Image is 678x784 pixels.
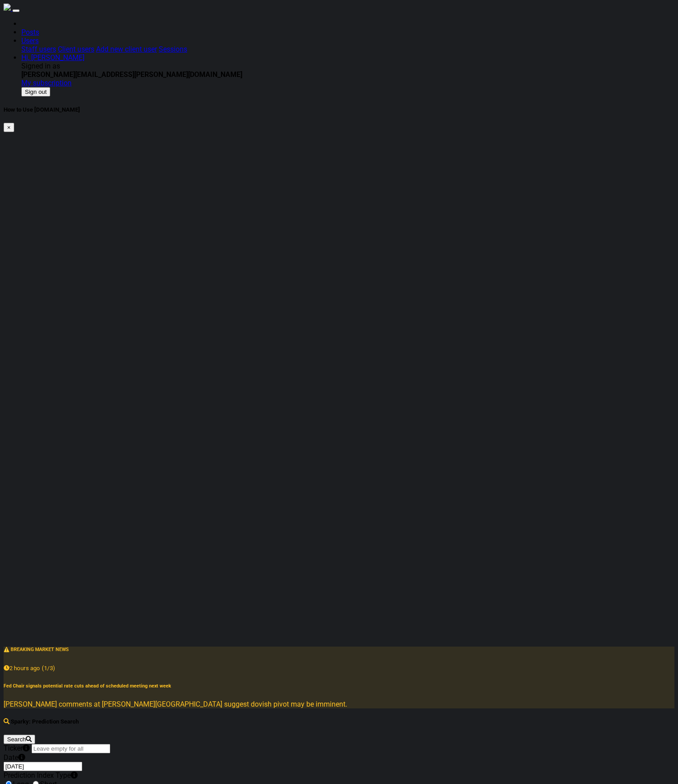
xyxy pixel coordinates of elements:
button: Toggle navigation [12,9,20,12]
a: Add new client user [96,45,157,53]
h6: Fed Chair signals potential rate cuts ahead of scheduled meeting next week [4,683,674,689]
img: sparktrade.png [4,4,11,11]
a: Posts [21,28,39,36]
iframe: Album Cover for Website without music Widescreen version.mp4 [4,132,674,635]
a: Hi, [PERSON_NAME] [21,53,84,62]
i: Long index indicates this stock to appreciate in the next 30–90 days. Short index indicates this ... [71,772,78,779]
span: × [7,124,11,131]
a: Staff users [21,45,56,53]
small: 2 hours ago [4,665,40,671]
button: Search [4,735,35,744]
div: Users [21,45,674,53]
i: Select the date the prediction was generated. Use today's date for freshest signals. Backdate to ... [18,754,25,761]
button: × [4,123,14,132]
a: Client users [58,45,94,53]
p: [PERSON_NAME] comments at [PERSON_NAME][GEOGRAPHIC_DATA] suggest dovish pivot may be imminent. [4,700,674,708]
label: Date [4,753,25,762]
label: Ticker [4,744,32,752]
h6: ⚠️ BREAKING MARKET NEWS [4,647,674,652]
a: Sessions [159,45,187,53]
span: Sparky: Prediction Search [11,718,79,725]
b: [PERSON_NAME][EMAIL_ADDRESS][PERSON_NAME][DOMAIN_NAME] [21,70,242,79]
h5: How to Use [DOMAIN_NAME] [4,106,674,113]
small: (1/3) [42,665,55,671]
label: Prediction Index Type [4,771,78,780]
div: Users [21,62,674,96]
a: My subscription [21,79,72,87]
input: Leave empty for all [32,744,110,753]
div: Signed in as [21,62,674,79]
button: Sign out [21,87,50,96]
a: Users [21,36,39,45]
i: Search by stock symbol. Leave blank to view all predictions. [23,744,30,752]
